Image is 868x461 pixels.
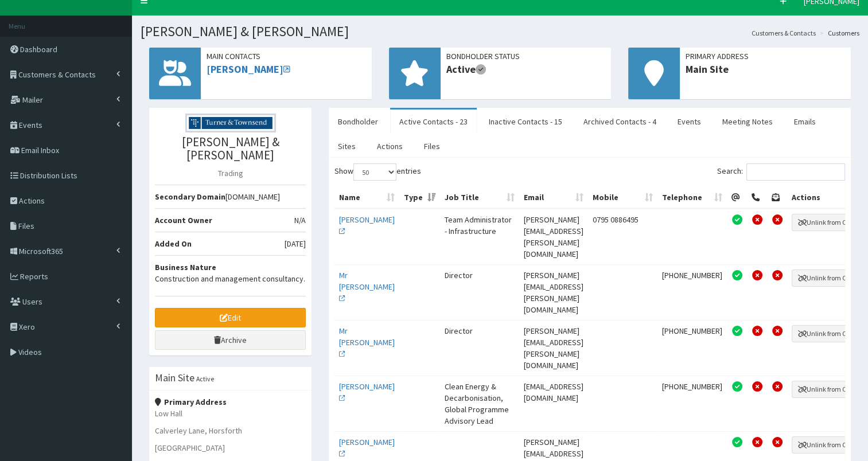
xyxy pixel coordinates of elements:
span: Active [446,62,606,77]
span: Bondholder Status [446,50,606,62]
th: Telephone Permission [747,187,767,209]
a: Archived Contacts - 4 [574,110,665,134]
span: Primary Address [686,50,845,62]
span: N/A [294,214,306,226]
span: Xero [19,322,35,332]
a: Mr [PERSON_NAME] [339,270,395,303]
span: Files [18,221,34,231]
th: Telephone: activate to sort column ascending [657,187,727,209]
td: Director [440,320,519,376]
h1: [PERSON_NAME] & [PERSON_NAME] [141,24,859,39]
label: Search: [717,163,845,181]
span: Reports [20,271,48,282]
td: [EMAIL_ADDRESS][DOMAIN_NAME] [519,376,588,431]
input: Search: [746,163,845,181]
th: Mobile: activate to sort column ascending [588,187,657,209]
a: [PERSON_NAME] [339,437,395,459]
td: [PHONE_NUMBER] [657,320,727,376]
span: Email Inbox [21,145,59,155]
a: Bondholder [329,110,387,134]
span: Dashboard [20,44,57,54]
a: Actions [368,134,412,158]
label: Show entries [334,163,421,181]
span: Main Contacts [207,50,366,62]
td: Clean Energy & Decarbonisation, Global Programme Advisory Lead [440,376,519,431]
td: [PERSON_NAME][EMAIL_ADDRESS][PERSON_NAME][DOMAIN_NAME] [519,209,588,264]
span: Events [19,120,42,130]
a: Archive [155,330,306,350]
b: Account Owner [155,215,212,225]
th: Post Permission [767,187,787,209]
select: Showentries [353,163,396,181]
th: Email Permission [727,187,747,209]
li: [DOMAIN_NAME] [155,185,306,209]
span: Videos [18,347,42,357]
a: Active Contacts - 23 [390,110,477,134]
th: Email: activate to sort column ascending [519,187,588,209]
td: Team Administrator - Infrastructure [440,209,519,264]
span: Mailer [22,95,43,105]
td: [PHONE_NUMBER] [657,264,727,320]
p: Low Hall [155,408,306,419]
a: Files [415,134,449,158]
a: Events [668,110,710,134]
li: Customers [817,28,859,38]
p: Calverley Lane, Horsforth [155,425,306,436]
th: Type: activate to sort column ascending [399,187,440,209]
a: Emails [785,110,825,134]
p: Trading [155,167,306,179]
span: Customers & Contacts [18,69,96,80]
td: 0795 0886495 [588,209,657,264]
th: Job Title: activate to sort column ascending [440,187,519,209]
a: Inactive Contacts - 15 [480,110,571,134]
span: Users [22,296,42,307]
a: Meeting Notes [713,110,782,134]
strong: Primary Address [155,397,227,407]
a: [PERSON_NAME] [339,214,395,236]
span: Microsoft365 [19,246,63,256]
h3: [PERSON_NAME] & [PERSON_NAME] [155,135,306,162]
p: Construction and management consultancy. [155,273,306,284]
a: Edit [155,308,306,327]
b: Business Nature [155,262,216,272]
a: Sites [329,134,365,158]
b: Added On [155,239,192,249]
span: Main Site [686,62,845,77]
td: [PERSON_NAME][EMAIL_ADDRESS][PERSON_NAME][DOMAIN_NAME] [519,264,588,320]
span: Actions [19,196,45,206]
span: Distribution Lists [20,170,77,181]
span: [DATE] [285,238,306,249]
a: [PERSON_NAME] [339,381,395,403]
p: [GEOGRAPHIC_DATA] [155,442,306,454]
td: [PERSON_NAME][EMAIL_ADDRESS][PERSON_NAME][DOMAIN_NAME] [519,320,588,376]
td: [PHONE_NUMBER] [657,376,727,431]
a: Customers & Contacts [752,28,816,38]
h3: Main Site [155,373,194,383]
b: Secondary Domain [155,192,225,202]
th: Name: activate to sort column ascending [334,187,399,209]
small: Active [196,374,214,383]
a: Mr [PERSON_NAME] [339,326,395,359]
td: Director [440,264,519,320]
a: [PERSON_NAME] [207,62,290,76]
